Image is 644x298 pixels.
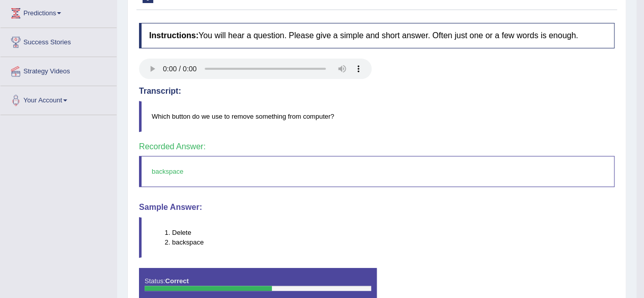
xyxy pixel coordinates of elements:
blockquote: Which button do we use to remove something from computer? [139,101,614,132]
li: Delete [172,228,614,237]
strong: Correct [165,277,188,285]
b: Instructions: [149,31,199,40]
h4: Recorded Answer: [139,142,614,151]
blockquote: backspace [139,156,614,187]
h4: Transcript: [139,87,614,96]
a: Success Stories [1,28,117,53]
a: Your Account [1,86,117,112]
a: Strategy Videos [1,57,117,83]
h4: You will hear a question. Please give a simple and short answer. Often just one or a few words is... [139,23,614,48]
li: backspace [172,237,614,247]
h4: Sample Answer: [139,203,614,212]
